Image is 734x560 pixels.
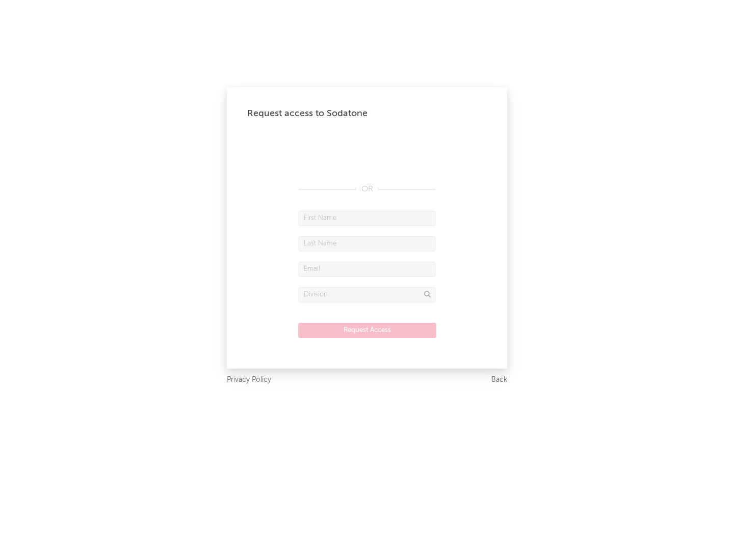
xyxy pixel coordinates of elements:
input: First Name [298,211,436,226]
a: Privacy Policy [227,374,271,386]
div: Request access to Sodatone [247,107,487,120]
div: OR [298,183,436,195]
input: Last Name [298,236,436,251]
input: Email [298,262,436,277]
input: Division [298,287,436,302]
button: Request Access [298,323,436,338]
a: Back [491,374,507,386]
